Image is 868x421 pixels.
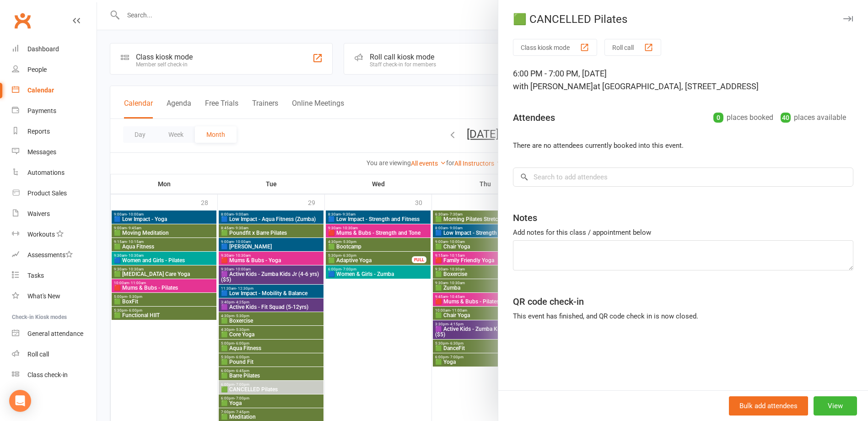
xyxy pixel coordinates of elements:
[12,344,97,365] a: Roll call
[27,189,67,197] div: Product Sales
[12,183,97,204] a: Product Sales
[729,396,808,416] button: Bulk add attendees
[513,111,555,124] div: Attendees
[12,204,97,224] a: Waivers
[781,111,846,124] div: places available
[12,121,97,142] a: Reports
[27,292,60,300] div: What's New
[27,210,50,217] div: Waivers
[604,39,661,56] button: Roll call
[814,396,857,416] button: View
[27,107,56,114] div: Payments
[27,231,55,238] div: Workouts
[513,67,853,93] div: 6:00 PM - 7:00 PM, [DATE]
[27,128,50,135] div: Reports
[12,324,97,344] a: General attendance kiosk mode
[513,140,853,151] li: There are no attendees currently booked into this event.
[9,390,31,412] div: Open Intercom Messenger
[12,39,97,59] a: Dashboard
[12,162,97,183] a: Automations
[513,227,853,238] div: Add notes for this class / appointment below
[498,13,868,26] div: 🟩 CANCELLED Pilates
[781,113,791,123] div: 40
[27,86,54,94] div: Calendar
[27,148,56,156] div: Messages
[12,101,97,121] a: Payments
[27,371,68,378] div: Class check-in
[513,39,597,56] button: Class kiosk mode
[513,295,584,308] div: QR code check-in
[513,167,853,187] input: Search to add attendees
[513,211,537,224] div: Notes
[27,251,73,259] div: Assessments
[12,286,97,307] a: What's New
[27,330,83,337] div: General attendance
[12,59,97,80] a: People
[27,272,44,279] div: Tasks
[513,311,853,322] div: This event has finished, and QR code check in is now closed.
[12,365,97,385] a: Class kiosk mode
[27,169,65,176] div: Automations
[513,81,593,91] span: with [PERSON_NAME]
[713,113,723,123] div: 0
[12,80,97,101] a: Calendar
[11,9,34,32] a: Clubworx
[12,245,97,265] a: Assessments
[12,265,97,286] a: Tasks
[27,351,49,358] div: Roll call
[27,66,47,73] div: People
[12,224,97,245] a: Workouts
[713,111,773,124] div: places booked
[12,142,97,162] a: Messages
[593,81,759,91] span: at [GEOGRAPHIC_DATA], [STREET_ADDRESS]
[27,45,59,53] div: Dashboard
